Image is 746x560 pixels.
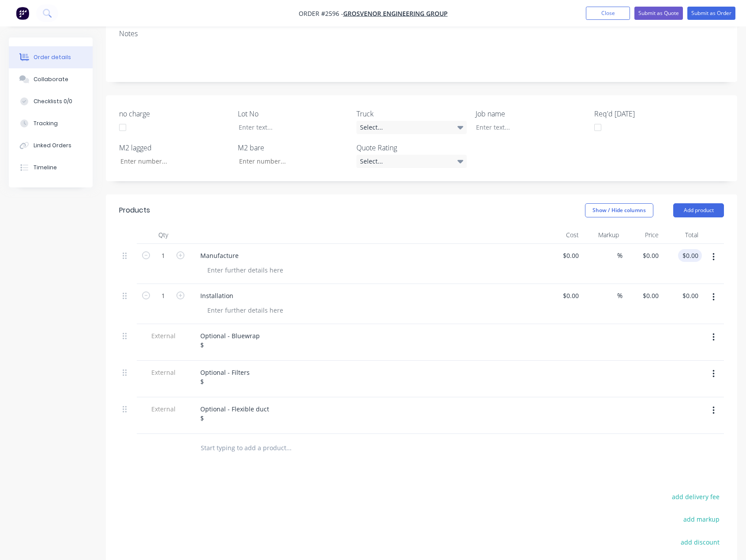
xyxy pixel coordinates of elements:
[543,226,582,244] div: Cost
[586,7,630,20] button: Close
[617,291,622,301] span: %
[119,142,229,153] label: M2 lagged
[34,53,71,61] div: Order details
[238,142,348,153] label: M2 bare
[119,205,150,216] div: Products
[9,46,93,68] button: Order details
[34,119,58,127] div: Tracking
[356,155,467,168] div: Select...
[193,249,246,262] div: Manufacture
[193,403,276,425] div: Optional - Flexible duct $
[617,250,622,261] span: %
[679,513,724,525] button: add markup
[113,155,229,168] input: Enter number...
[140,368,186,377] span: External
[140,331,186,340] span: External
[343,9,448,18] a: Grosvenor Engineering Group
[34,97,72,105] div: Checklists 0/0
[476,108,586,119] label: Job name
[140,404,186,414] span: External
[193,366,257,388] div: Optional - Filters $
[34,75,68,83] div: Collaborate
[356,121,467,134] div: Select...
[193,289,240,302] div: Installation
[299,9,343,18] span: Order #2596 -
[34,164,57,172] div: Timeline
[667,491,724,503] button: add delivery fee
[16,7,29,20] img: Factory
[594,108,705,119] label: Req'd [DATE]
[9,157,93,179] button: Timeline
[9,90,93,112] button: Checklists 0/0
[119,30,724,38] div: Notes
[622,226,662,244] div: Price
[356,108,467,119] label: Truck
[585,203,653,217] button: Show / Hide columns
[676,536,724,548] button: add discount
[662,226,702,244] div: Total
[634,7,683,20] button: Submit as Quote
[119,108,229,119] label: no charge
[34,142,71,149] div: Linked Orders
[9,68,93,90] button: Collaborate
[582,226,622,244] div: Markup
[356,142,467,153] label: Quote Rating
[687,7,735,20] button: Submit as Order
[238,108,348,119] label: Lot No
[9,134,93,157] button: Linked Orders
[673,203,724,217] button: Add product
[232,155,348,168] input: Enter number...
[193,329,267,351] div: Optional - Bluewrap $
[200,439,377,457] input: Start typing to add a product...
[9,112,93,134] button: Tracking
[137,226,190,244] div: Qty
